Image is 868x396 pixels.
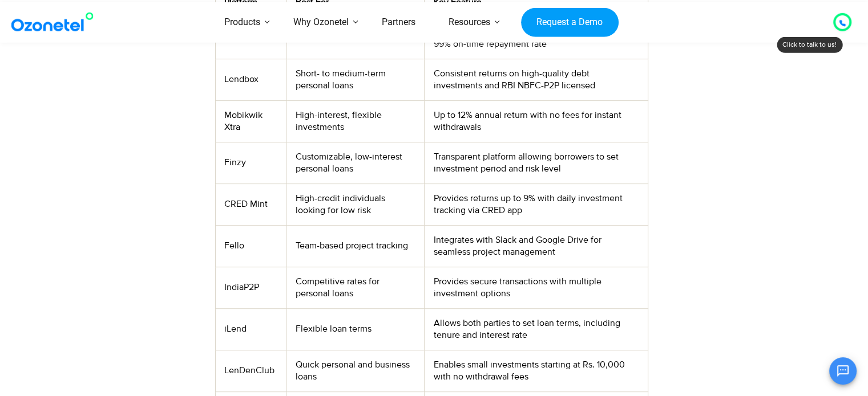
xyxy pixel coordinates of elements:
td: Quick personal and business loans [287,350,425,391]
td: Consistent returns on high-quality debt investments and RBI NBFC-P2P licensed [425,59,648,100]
td: Provides secure transactions with multiple investment options [425,267,648,308]
td: CRED Mint [215,183,286,225]
td: LenDenClub [215,350,286,391]
td: Integrates with Slack and Google Drive for seamless project management [425,225,648,267]
td: Lendbox [215,59,286,100]
td: Team-based project tracking [287,225,425,267]
td: High-interest, flexible investments [287,100,425,142]
td: Finzy [215,142,286,183]
td: Flexible loan terms [287,308,425,350]
td: Up to 12% annual return with no fees for instant withdrawals [425,100,648,142]
a: Products [208,2,277,43]
a: Partners [365,2,432,43]
td: Provides returns up to 9% with daily investment tracking via CRED app [425,183,648,225]
a: Request a Demo [521,7,619,37]
td: Customizable, low-interest personal loans [287,142,425,183]
td: Fello [215,225,286,267]
td: Mobikwik Xtra [215,100,286,142]
td: IndiaP2P [215,267,286,308]
a: Why Ozonetel [277,2,365,43]
td: Short- to medium-term personal loans [287,59,425,100]
td: Allows both parties to set loan terms, including tenure and interest rate [425,308,648,350]
td: High-credit individuals looking for low risk [287,183,425,225]
td: Competitive rates for personal loans [287,267,425,308]
a: Resources [432,2,507,43]
td: iLend [215,308,286,350]
td: Enables small investments starting at Rs. 10,000 with no withdrawal fees [425,350,648,391]
button: Open chat [829,357,857,385]
td: Transparent platform allowing borrowers to set investment period and risk level [425,142,648,183]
